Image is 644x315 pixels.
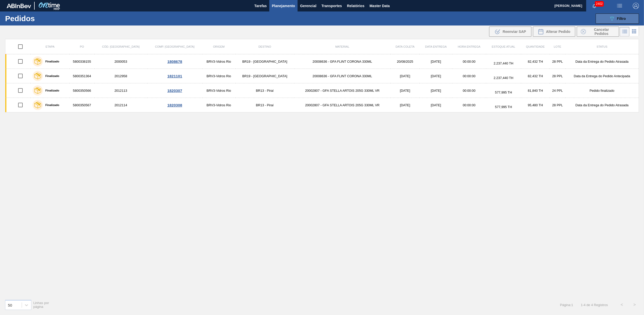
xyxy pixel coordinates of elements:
[102,45,140,48] span: Cód. [GEOGRAPHIC_DATA]
[235,98,294,112] td: BR13 - Piraí
[5,69,639,83] a: Finalizado58003513642012958BRV3-Vidros RioBR19 - [GEOGRAPHIC_DATA]20008636 - GFA FLINT CORONA 330...
[391,54,420,69] td: 20/08/2025
[272,3,295,9] span: Planejamento
[495,90,512,94] span: 577,995 TH
[565,69,639,83] td: Data da Entrega do Pedido Antecipada
[294,54,391,69] td: 20008636 - GFA FLINT CORONA 330ML
[95,83,147,98] td: 2012113
[294,69,391,83] td: 20008636 - GFA FLINT CORONA 330ML
[420,54,452,69] td: [DATE]
[95,98,147,112] td: 2012114
[550,69,565,83] td: 28 PPL
[521,98,550,112] td: 95,480 TH
[633,3,639,9] img: Logout
[335,45,349,48] span: Material
[258,45,271,48] span: Destino
[521,69,550,83] td: 82,432 TH
[5,16,84,21] h1: Pedidos
[489,27,531,37] div: Reenviar SAP
[235,54,294,69] td: BR19 - [GEOGRAPHIC_DATA]
[202,54,235,69] td: BRV3-Vidros Rio
[550,54,565,69] td: 28 PPL
[628,298,641,311] button: >
[616,3,623,9] img: userActions
[546,30,570,34] span: Alterar Pedido
[391,83,420,98] td: [DATE]
[565,54,639,69] td: Data da Entrega do Pedido Atrasada
[597,45,607,48] span: Status
[43,60,59,63] label: Finalizado
[300,3,316,9] span: Gerencial
[369,3,390,9] span: Master Data
[550,83,565,98] td: 24 PPL
[420,83,452,98] td: [DATE]
[70,98,95,112] td: 5800350567
[577,27,619,37] div: Cancelar Pedidos em Massa
[5,98,639,112] a: Finalizado58003505672012114BRV3-Vidros RioBR13 - Piraí20002807 - GFA STELLA ARTOIS 205G 330ML VR[...
[533,27,575,37] div: Alterar Pedido
[95,54,147,69] td: 2000053
[452,83,486,98] td: 00:00:00
[620,27,629,36] div: Visão em Lista
[202,98,235,112] td: BRV3-Vidros Rio
[503,30,526,34] span: Reenviar SAP
[495,105,512,109] span: 577,995 TH
[452,69,486,83] td: 00:00:00
[588,28,615,36] span: Cancelar Pedidos
[581,303,608,307] span: 1 - 4 de 4 Registros
[396,45,415,48] span: Data coleta
[148,59,202,64] div: 1808678
[458,45,480,48] span: Hora Entrega
[526,45,545,48] span: Quantidade
[43,89,59,92] label: Finalizado
[235,69,294,83] td: BR19 - [GEOGRAPHIC_DATA]
[617,17,626,21] span: Filtro
[80,45,84,48] span: PO
[294,83,391,98] td: 20002807 - GFA STELLA ARTOIS 205G 330ML VR
[155,45,194,48] span: Comp. [GEOGRAPHIC_DATA]
[492,45,515,48] span: Estoque atual
[494,61,513,65] span: 2.237,440 TH
[521,83,550,98] td: 81,840 TH
[202,83,235,98] td: BRV3-Vidros Rio
[565,98,639,112] td: Data da Entrega do Pedido Atrasada
[565,83,639,98] td: Pedido finalizado
[391,69,420,83] td: [DATE]
[577,27,619,37] button: Cancelar Pedidos
[148,74,202,78] div: 1821101
[5,83,639,98] a: Finalizado58003505662012113BRV3-Vidros RioBR13 - Piraí20002807 - GFA STELLA ARTOIS 205G 330ML VR[...
[70,83,95,98] td: 5800350566
[595,1,604,7] span: 2402
[452,54,486,69] td: 00:00:00
[586,2,602,9] button: Notificações
[70,69,95,83] td: 5800351364
[494,76,513,80] span: 2.237,440 TH
[550,98,565,112] td: 28 PPL
[148,103,202,107] div: 1820308
[5,54,639,69] a: Finalizado58003381552000053BRV3-Vidros RioBR19 - [GEOGRAPHIC_DATA]20008636 - GFA FLINT CORONA 330...
[420,69,452,83] td: [DATE]
[347,3,364,9] span: Relatórios
[420,98,452,112] td: [DATE]
[43,103,59,107] label: Finalizado
[43,74,59,77] label: Finalizado
[596,14,639,24] button: Filtro
[95,69,147,83] td: 2012958
[321,3,342,9] span: Transportes
[521,54,550,69] td: 82,432 TH
[8,303,12,307] div: 50
[425,45,447,48] span: Data entrega
[202,69,235,83] td: BRV3-Vidros Rio
[148,88,202,93] div: 1820307
[213,45,224,48] span: Origem
[554,45,561,48] span: Lote
[615,298,628,311] button: <
[235,83,294,98] td: BR13 - Piraí
[46,45,55,48] span: Etapa
[452,98,486,112] td: 00:00:00
[391,98,420,112] td: [DATE]
[33,301,49,309] span: Linhas por página
[560,303,573,307] span: Página : 1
